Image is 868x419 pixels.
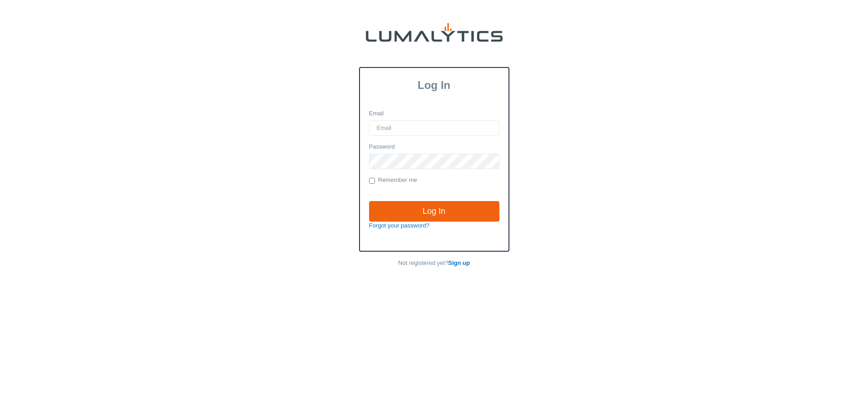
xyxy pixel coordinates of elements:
[359,259,509,268] p: Not registered yet?
[360,79,508,92] h3: Log In
[369,143,395,151] label: Password
[369,176,417,185] label: Remember me
[369,222,430,229] a: Forgot your password?
[369,201,499,222] input: Log In
[369,178,375,184] input: Remember me
[366,23,503,42] img: lumalytics-black-e9b537c871f77d9ce8d3a6940f85695cd68c596e3f819dc492052d1098752254.png
[369,120,499,136] input: Email
[448,259,470,266] a: Sign up
[369,109,384,118] label: Email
